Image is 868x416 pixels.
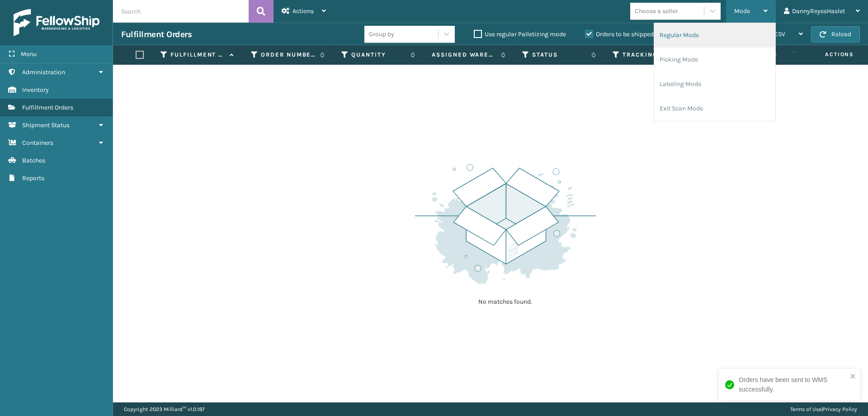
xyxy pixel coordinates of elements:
li: Picking Mode [654,48,775,72]
span: Reports [22,174,44,182]
label: Tracking Number [623,51,677,59]
label: Fulfillment Order Id [170,51,225,59]
button: close [850,373,856,381]
label: Quantity [351,51,406,59]
button: Reload [811,26,860,43]
span: Batches [22,157,45,164]
label: Orders to be shipped [DATE] [585,30,673,38]
span: Administration [22,68,65,76]
li: Regular Mode [654,23,775,48]
label: Assigned Warehouse [432,51,496,59]
span: Inventory [22,86,49,94]
span: Menu [21,50,37,58]
h3: Fulfillment Orders [121,29,192,40]
div: Orders have been sent to WMS successfully. [739,375,847,394]
span: Fulfillment Orders [22,104,73,111]
span: Actions [292,7,314,15]
label: Use regular Palletizing mode [474,30,566,38]
div: Choose a seller [635,6,678,16]
span: Actions [797,47,859,62]
label: Order Number [261,51,316,59]
li: Exit Scan Mode [654,96,775,121]
span: Shipment Status [22,121,70,129]
img: logo [14,9,99,36]
label: Status [532,51,587,59]
div: Group by [369,29,394,39]
li: Labeling Mode [654,72,775,96]
span: Mode [734,7,750,15]
span: Containers [22,139,53,147]
p: Copyright 2023 Milliard™ v 1.0.187 [124,402,205,416]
